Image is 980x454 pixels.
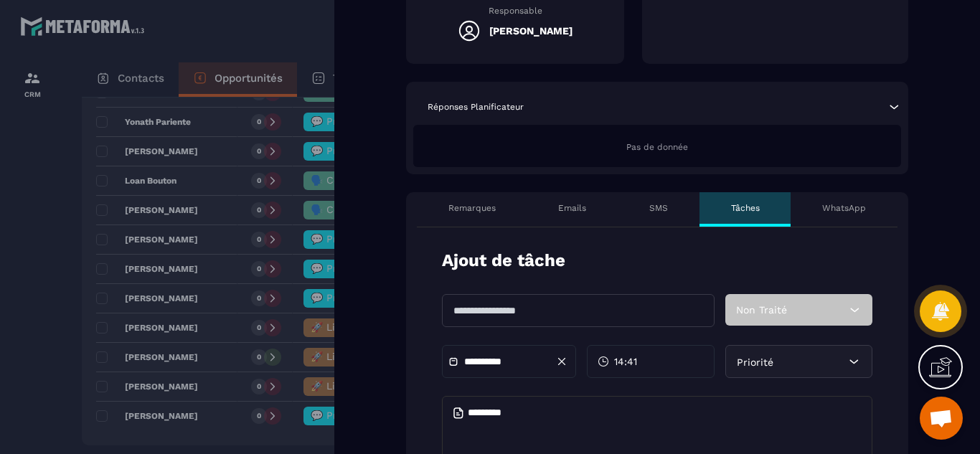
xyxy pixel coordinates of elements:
span: Priorité [737,356,773,368]
h5: [PERSON_NAME] [489,25,573,37]
p: Ajout de tâche [442,249,565,273]
p: WhatsApp [822,202,866,214]
p: SMS [649,202,668,214]
p: Réponses Planificateur [428,101,524,113]
span: Pas de donnée [626,142,688,152]
span: 14:41 [614,354,637,369]
p: Remarques [448,202,496,214]
p: Responsable [428,6,603,16]
p: Emails [558,202,586,214]
div: Ouvrir le chat [920,397,963,440]
p: Tâches [731,202,760,214]
span: Non Traité [736,304,787,316]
